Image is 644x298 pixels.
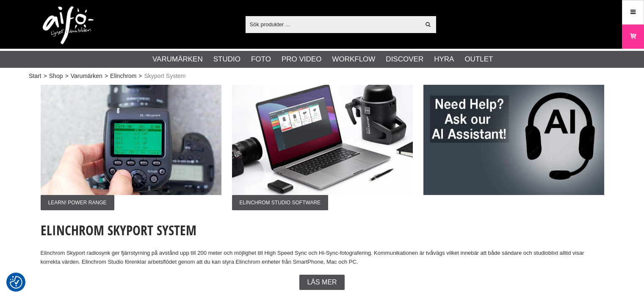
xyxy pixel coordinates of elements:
a: Studio [213,54,240,65]
a: Varumärken [152,54,203,65]
img: Annons:002 ban-elin-Skyport-003.jpg [232,85,413,195]
span: > [44,72,47,81]
span: Läs mer [307,279,337,286]
p: Elinchrom Skyport radiosynk ger fjärrstyrning på avstånd upp till 200 meter och möjlighet till Hi... [41,249,604,267]
span: Skyport System [144,72,186,81]
span: Learn! Power Range [41,195,114,210]
img: Revisit consent button [10,276,22,289]
a: Foto [251,54,271,65]
button: Samtyckesinställningar [10,275,22,290]
span: > [65,72,68,81]
a: Hyra [434,54,454,65]
span: > [138,72,142,81]
span: > [105,72,108,81]
a: Pro Video [282,54,321,65]
a: Discover [386,54,423,65]
span: Elinchrom Studio Software [232,195,329,210]
a: Elinchrom [110,72,136,81]
a: Shop [49,72,63,81]
h1: Elinchrom Skyport System [41,221,604,240]
a: Start [29,72,41,81]
img: Annons:001 ban-elin-Skyport-005.jpg [41,85,221,195]
a: Annons:001 ban-elin-Skyport-005.jpgLearn! Power Range [41,85,221,210]
a: Varumärken [71,72,102,81]
a: Workflow [332,54,375,65]
a: Outlet [464,54,493,65]
a: Annons:002 ban-elin-Skyport-003.jpgElinchrom Studio Software [232,85,413,210]
img: logo.png [43,6,94,45]
input: Sök produkter ... [246,18,420,31]
img: Annons:009 ban-elin-AIelin-eng.jpg [423,85,604,195]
